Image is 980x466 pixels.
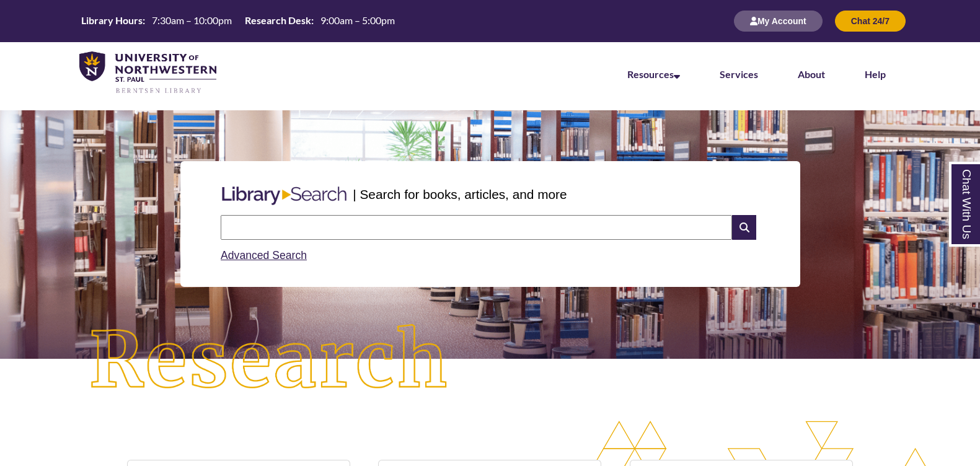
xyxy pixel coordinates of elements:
[76,14,400,29] a: Hours Today
[734,15,823,26] a: My Account
[353,185,567,204] p: | Search for books, articles, and more
[734,11,823,32] button: My Account
[76,14,400,27] table: Hours Today
[798,68,825,80] a: About
[732,215,756,240] i: Search
[835,15,906,26] a: Chat 24/7
[240,14,316,27] th: Research Desk:
[320,14,395,26] span: 9:00am – 5:00pm
[865,68,886,80] a: Help
[216,182,353,210] img: Libary Search
[76,14,147,27] th: Library Hours:
[627,68,680,80] a: Resources
[49,284,490,437] img: Research
[835,11,906,32] button: Chat 24/7
[720,68,758,80] a: Services
[221,249,307,262] a: Advanced Search
[79,51,216,95] img: UNWSP Library Logo
[152,14,232,26] span: 7:30am – 10:00pm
